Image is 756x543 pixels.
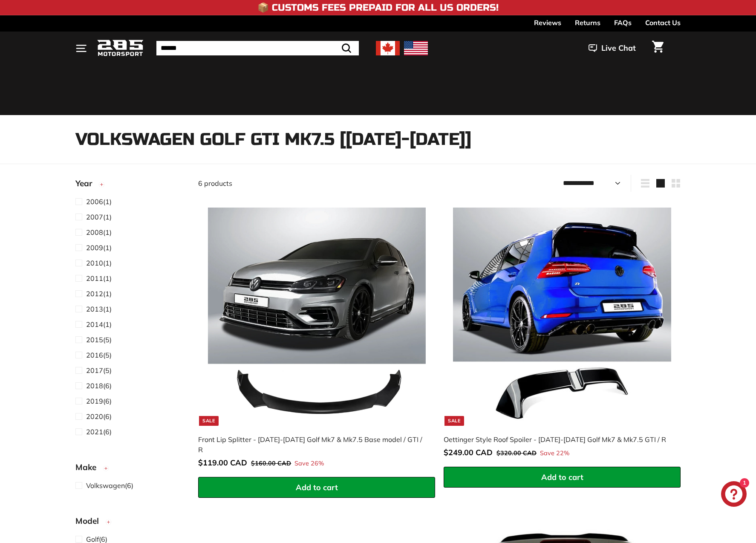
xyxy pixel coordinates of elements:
span: (1) [86,258,112,268]
span: Save 26% [294,459,324,468]
span: 2021 [86,427,103,436]
button: Add to cart [444,467,681,488]
span: Make [75,461,103,474]
img: Logo_285_Motorsport_areodynamics_components [97,38,144,58]
span: 2009 [86,243,103,252]
span: (1) [86,243,112,253]
a: FAQs [614,15,632,30]
span: 2012 [86,289,103,298]
span: (5) [86,365,112,375]
span: (5) [86,350,112,360]
span: 2006 [86,197,103,206]
span: (1) [86,227,112,237]
a: Sale Oettinger Style Roof Spoiler - [DATE]-[DATE] Golf Mk7 & Mk7.5 GTI / R Save 22% [444,198,681,467]
span: 2011 [86,274,103,283]
div: Sale [199,416,219,426]
div: Oettinger Style Roof Spoiler - [DATE]-[DATE] Golf Mk7 & Mk7.5 GTI / R [444,434,672,445]
span: (5) [86,335,112,345]
span: Volkswagen [86,481,125,490]
span: 2008 [86,228,103,237]
button: Model [75,512,185,534]
a: Returns [575,15,600,30]
span: 2013 [86,305,103,313]
span: 2016 [86,351,103,359]
h4: 📦 Customs Fees Prepaid for All US Orders! [257,3,499,13]
span: $160.00 CAD [251,459,291,467]
span: $320.00 CAD [496,449,537,457]
div: Sale [444,416,464,426]
span: Save 22% [540,449,569,458]
span: (1) [86,196,112,207]
button: Make [75,459,185,480]
span: 2018 [86,381,103,390]
span: Model [75,515,105,527]
a: Contact Us [645,15,681,30]
span: $249.00 CAD [444,448,493,457]
span: 2015 [86,335,103,344]
h1: Volkswagen Golf GTI MK7.5 [[DATE]-[DATE]] [75,130,681,149]
span: (6) [86,396,112,406]
span: Add to cart [296,482,338,492]
span: 2010 [86,259,103,267]
span: 2014 [86,320,103,329]
a: Reviews [534,15,561,30]
span: (6) [86,480,133,491]
span: (1) [86,319,112,329]
button: Add to cart [198,477,435,498]
input: Search [156,41,359,55]
span: (1) [86,289,112,299]
div: Front Lip Splitter - [DATE]-[DATE] Golf Mk7 & Mk7.5 Base model / GTI / R [198,434,427,455]
span: 2007 [86,213,103,221]
span: (1) [86,304,112,314]
span: $119.00 CAD [198,458,247,468]
inbox-online-store-chat: Shopify online store chat [718,481,749,509]
span: (1) [86,273,112,283]
span: 2017 [86,366,103,375]
button: Year [75,175,185,196]
span: Live Chat [601,43,636,54]
span: Year [75,177,98,190]
span: 2020 [86,412,103,421]
span: (6) [86,427,112,437]
span: (6) [86,381,112,391]
button: Live Chat [577,38,647,59]
span: Add to cart [541,472,583,482]
span: (6) [86,411,112,422]
span: (1) [86,212,112,222]
div: 6 products [198,178,439,188]
span: 2019 [86,397,103,405]
a: Sale Front Lip Splitter - [DATE]-[DATE] Golf Mk7 & Mk7.5 Base model / GTI / R Save 26% [198,198,435,477]
a: Cart [647,34,669,63]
